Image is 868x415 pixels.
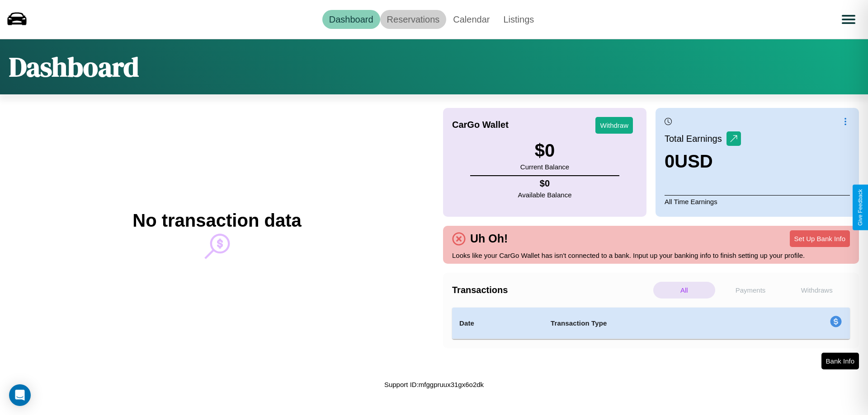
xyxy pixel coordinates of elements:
button: Open menu [836,7,861,32]
h4: Transaction Type [551,318,756,329]
p: All [653,282,715,298]
div: Open Intercom Messenger [9,384,31,406]
h4: CarGo Wallet [452,120,509,130]
div: Give Feedback [857,189,863,226]
a: Calendar [446,10,496,29]
p: Current Balance [520,161,569,173]
h3: 0 USD [665,151,741,172]
button: Withdraw [595,117,633,134]
h4: Transactions [452,285,651,295]
p: Looks like your CarGo Wallet has isn't connected to a bank. Input up your banking info to finish ... [452,249,850,261]
h1: Dashboard [9,48,139,85]
button: Set Up Bank Info [790,230,850,247]
h4: Uh Oh! [466,232,512,245]
a: Listings [496,10,541,29]
a: Dashboard [322,10,380,29]
h4: Date [459,318,536,329]
h4: $ 0 [518,178,572,189]
button: Bank Info [821,353,859,369]
h2: No transaction data [132,210,301,231]
p: Total Earnings [665,131,726,147]
p: Support ID: mfggpruux31gx6o2dk [384,378,484,391]
p: All Time Earnings [665,195,850,208]
table: simple table [452,308,850,339]
p: Payments [720,282,782,298]
a: Reservations [380,10,447,29]
p: Withdraws [786,282,848,298]
h3: $ 0 [520,140,569,161]
p: Available Balance [518,189,572,201]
